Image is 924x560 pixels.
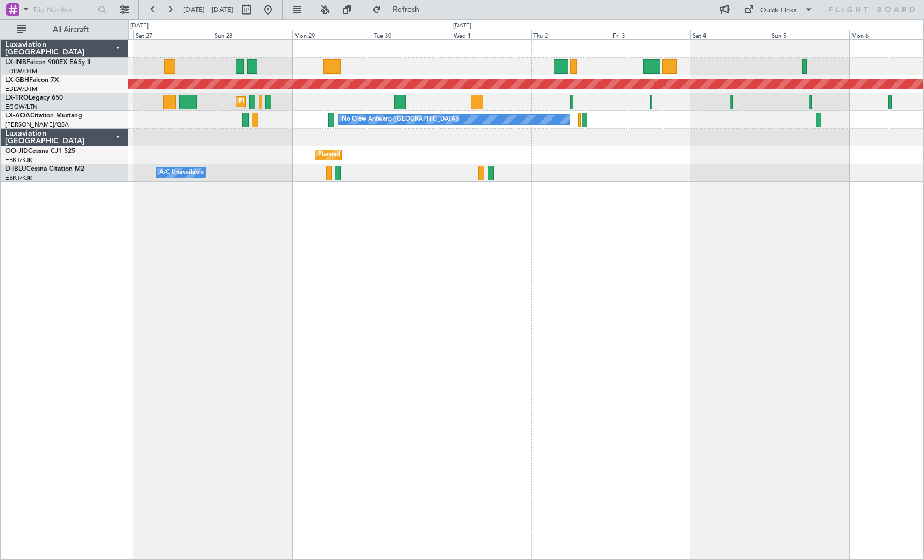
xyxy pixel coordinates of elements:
[5,148,28,155] span: OO-JID
[5,174,32,182] a: EBKT/KJK
[183,5,234,15] span: [DATE] - [DATE]
[5,113,82,119] a: LX-AOACitation Mustang
[368,1,432,18] button: Refresh
[5,103,38,111] a: EGGW/LTN
[5,67,37,75] a: EDLW/DTM
[130,22,149,31] div: [DATE]
[739,1,819,18] button: Quick Links
[33,2,95,18] input: Trip Number
[5,77,29,83] span: LX-GBH
[5,148,75,155] a: OO-JIDCessna CJ1 525
[12,21,117,38] button: All Aircraft
[5,156,32,164] a: EBKT/KJK
[28,26,114,33] span: All Aircraft
[5,85,37,93] a: EDLW/DTM
[5,77,59,83] a: LX-GBHFalcon 7X
[770,30,849,39] div: Sun 5
[5,166,26,172] span: D-IBLU
[5,121,69,129] a: [PERSON_NAME]/QSA
[5,95,29,101] span: LX-TRO
[531,30,611,39] div: Thu 2
[159,165,331,181] div: A/C Unavailable [GEOGRAPHIC_DATA]-[GEOGRAPHIC_DATA]
[384,6,429,13] span: Refresh
[452,30,531,39] div: Wed 1
[5,59,26,66] span: LX-INB
[342,111,459,128] div: No Crew Antwerp ([GEOGRAPHIC_DATA])
[133,30,213,39] div: Sat 27
[5,113,30,119] span: LX-AOA
[5,166,84,172] a: D-IBLUCessna Citation M2
[453,22,471,31] div: [DATE]
[611,30,690,39] div: Fri 3
[5,59,90,66] a: LX-INBFalcon 900EX EASy II
[5,95,63,101] a: LX-TROLegacy 650
[690,30,770,39] div: Sat 4
[318,147,443,163] div: Planned Maint Kortrijk-[GEOGRAPHIC_DATA]
[372,30,452,39] div: Tue 30
[213,30,292,39] div: Sun 28
[239,94,408,110] div: Planned Maint [GEOGRAPHIC_DATA] ([GEOGRAPHIC_DATA])
[760,5,797,16] div: Quick Links
[292,30,372,39] div: Mon 29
